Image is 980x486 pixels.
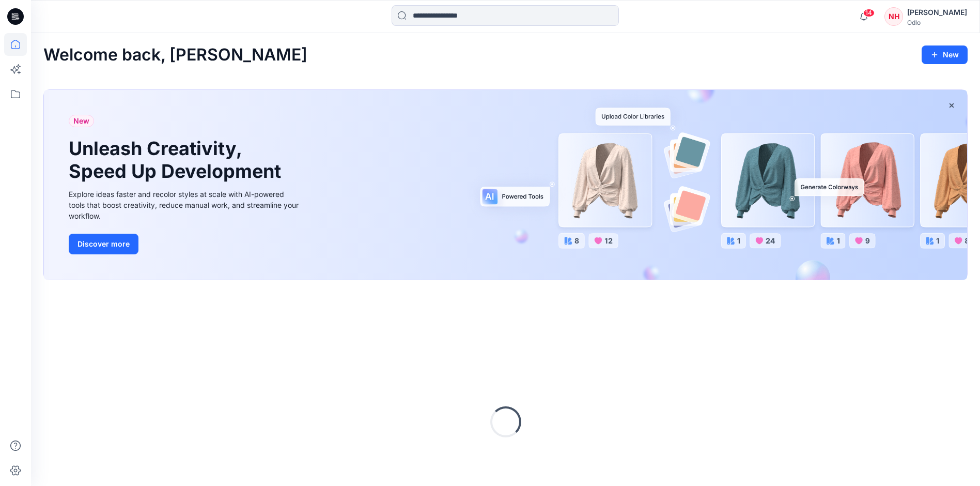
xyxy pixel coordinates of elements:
[69,138,286,182] h1: Unleash Creativity, Speed Up Development
[863,9,875,17] span: 14
[884,7,903,26] div: NH
[69,234,301,254] a: Discover more
[922,45,968,64] button: New
[907,6,967,19] div: [PERSON_NAME]
[69,189,301,221] div: Explore ideas faster and recolor styles at scale with AI-powered tools that boost creativity, red...
[73,115,89,127] span: New
[907,19,967,26] div: Odlo
[69,234,138,254] button: Discover more
[43,45,307,65] h2: Welcome back, [PERSON_NAME]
